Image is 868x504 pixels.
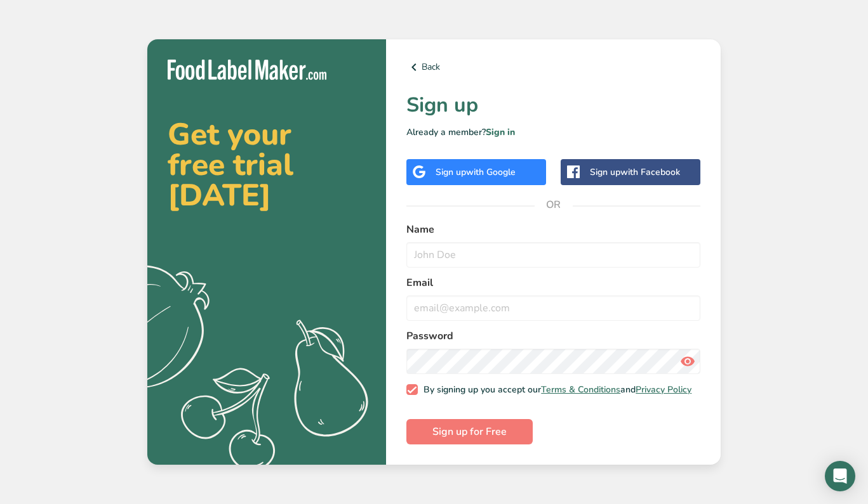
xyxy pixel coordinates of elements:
[406,242,700,268] input: John Doe
[636,384,691,396] a: Privacy Policy
[406,275,700,290] label: Email
[406,60,700,75] a: Back
[168,60,326,81] img: Food Label Maker
[406,295,700,321] input: email@example.com
[406,419,533,444] button: Sign up for Free
[168,119,366,210] h2: Get your free trial [DATE]
[825,461,855,491] div: Open Intercom Messenger
[406,222,700,237] label: Name
[436,165,516,179] div: Sign up
[406,328,700,344] label: Password
[406,126,700,139] p: Already a member?
[432,424,507,439] span: Sign up for Free
[535,186,573,224] span: OR
[620,166,680,178] span: with Facebook
[541,384,620,396] a: Terms & Conditions
[466,166,516,178] span: with Google
[406,90,700,120] h1: Sign up
[418,384,692,396] span: By signing up you accept our and
[590,165,680,179] div: Sign up
[486,126,515,138] a: Sign in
